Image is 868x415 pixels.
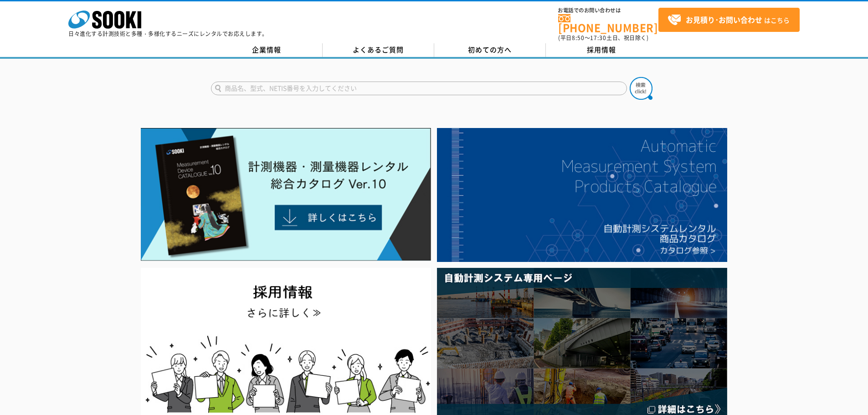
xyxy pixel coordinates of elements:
[686,14,762,25] strong: お見積り･お問い合わせ
[668,13,790,27] span: はこちら
[323,43,434,57] a: よくあるご質問
[434,43,546,57] a: 初めての方へ
[211,82,627,95] input: 商品名、型式、NETIS番号を入力してください
[141,128,431,261] img: Catalog Ver10
[572,34,585,42] span: 8:50
[558,34,648,42] span: (平日 ～ 土日、祝日除く)
[658,8,800,32] a: お見積り･お問い合わせはこちら
[211,43,323,57] a: 企業情報
[590,34,606,42] span: 17:30
[630,77,652,100] img: btn_search.png
[546,43,657,57] a: 採用情報
[437,128,727,262] img: 自動計測システムカタログ
[558,8,658,13] span: お電話でのお問い合わせは
[68,31,268,36] p: 日々進化する計測技術と多種・多様化するニーズにレンタルでお応えします。
[468,45,512,55] span: 初めての方へ
[558,14,658,33] a: [PHONE_NUMBER]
